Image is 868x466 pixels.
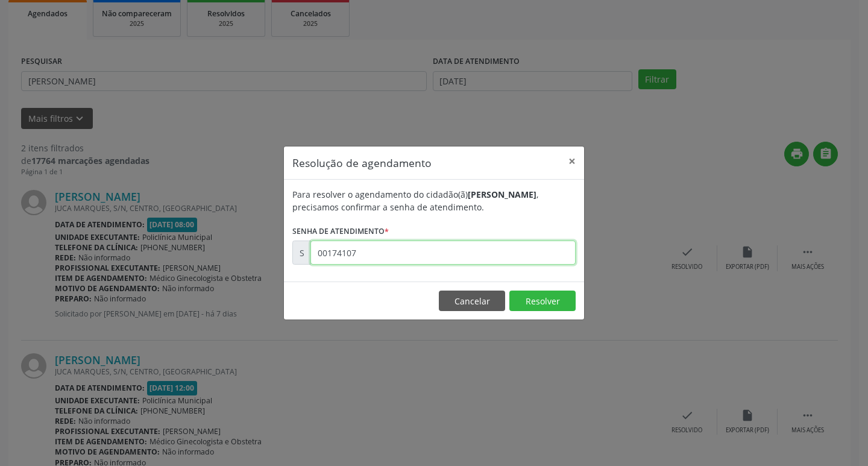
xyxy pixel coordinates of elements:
button: Cancelar [439,291,505,311]
button: Close [560,146,584,176]
div: S [292,241,311,265]
b: [PERSON_NAME] [468,189,536,200]
div: Para resolver o agendamento do cidadão(ã) , precisamos confirmar a senha de atendimento. [292,188,576,213]
h5: Resolução de agendamento [292,155,432,171]
button: Resolver [509,291,576,311]
label: Senha de atendimento [292,222,389,241]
